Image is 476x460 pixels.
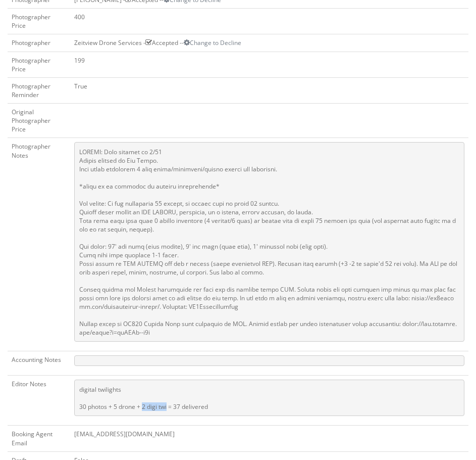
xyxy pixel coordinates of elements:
[8,351,70,376] td: Accounting Notes
[8,77,70,103] td: Photographer Reminder
[8,376,70,426] td: Editor Notes
[70,9,468,34] td: 400
[8,9,70,34] td: Photographer Price
[70,426,468,451] td: [EMAIL_ADDRESS][DOMAIN_NAME]
[8,138,70,351] td: Photographer Notes
[70,34,468,52] td: Zeitview Drone Services - Accepted --
[74,380,464,416] pre: digital twilights 30 photos + 5 drone + 2 digi twi = 37 delivered
[70,77,468,103] td: True
[8,104,70,138] td: Original Photographer Price
[70,52,468,77] td: 199
[8,34,70,52] td: Photographer
[184,38,241,47] a: Change to Decline
[8,52,70,77] td: Photographer Price
[8,426,70,451] td: Booking Agent Email
[74,142,464,342] pre: LOREMI: Dolo sitamet co 2/51 Adipis elitsed do Eiu Tempo. Inci utlab etdolorem 4 aliq enima/minim...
